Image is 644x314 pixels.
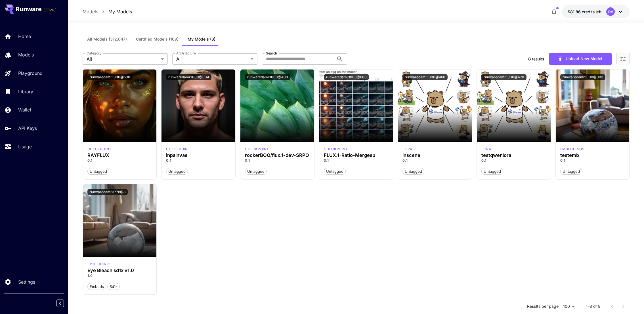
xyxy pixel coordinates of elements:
[403,169,424,174] span: Untagged
[482,169,503,174] span: Untagged
[561,302,577,311] div: 100
[166,168,188,175] button: Untagged
[87,56,159,62] span: All
[586,304,601,309] p: 1–8 of 8
[18,33,31,40] p: Home
[166,158,231,163] p: 0.1
[18,125,37,132] p: API Keys
[56,300,64,307] button: Collapse sidebar
[560,158,625,163] p: 0.1
[87,74,133,80] button: runwaredami:1000@500
[527,304,559,309] p: Results per page
[18,51,34,58] p: Models
[402,74,448,80] button: runwaredami:1000@460
[562,5,630,18] button: $81.86201OA
[88,169,109,174] span: Untagged
[606,7,615,16] div: OA
[481,147,491,152] div: Qwen Image
[87,283,106,290] button: embeds
[18,70,43,77] p: Playground
[18,143,32,150] p: Usage
[245,147,269,152] p: checkpoint
[324,153,389,158] h3: FLUX.1-Ratio-Mergesp
[108,8,132,15] a: My Models
[44,6,56,13] span: Add your payment card to enable full platform functionality.
[166,169,188,174] span: Untagged
[108,284,119,290] span: sd1x
[88,284,106,290] span: embeds
[620,55,626,62] button: Open more filters
[245,169,267,174] span: Untagged
[166,74,211,80] button: runwaredami:1000@004
[402,147,412,152] p: lora
[481,168,503,175] button: Untagged
[532,56,544,61] span: results
[87,262,112,267] p: embeddings
[87,51,102,56] label: Category
[245,158,310,163] p: 0.1
[402,168,424,175] button: Untagged
[324,169,345,174] span: Untagged
[87,147,112,152] p: checkpoint
[245,74,290,80] button: runwaredami:1000@400
[582,9,602,14] span: credits left
[136,37,179,42] span: Certified Models (169)
[324,74,369,80] button: runwaredami:1000@600
[481,74,526,80] button: runwaredami:1000@470
[245,153,310,158] h3: rockerBOO/flux.1-dev-SRPO
[324,147,348,152] div: FLUX.1 D
[87,158,152,163] p: 0.1
[324,168,346,175] button: Untagged
[107,283,120,290] button: sd1x
[402,153,467,158] h3: inscene
[568,9,602,15] div: $81.86201
[87,37,127,42] span: All Models (312,647)
[245,168,267,175] button: Untagged
[245,147,269,152] div: FLUX.1 D
[324,158,389,163] p: 0.1
[528,56,531,61] span: 8
[481,153,546,158] h3: testqwenlora
[568,9,582,14] span: $81.86
[188,37,215,42] span: My Models (8)
[61,298,68,308] div: Collapse sidebar
[87,168,109,175] button: Untagged
[166,153,231,158] h3: inpainvae
[560,74,605,80] button: runwaredami:1000@003
[560,153,625,158] div: testemb
[176,56,248,62] span: All
[18,106,31,113] p: Wallet
[266,51,277,56] label: Search
[87,153,152,158] h3: RAYFLUX
[324,147,348,152] p: checkpoint
[87,147,112,152] div: FLUX.1 D
[549,53,612,65] button: Upload New Model
[87,268,152,273] h3: Eye Bleach sd1x v1.0
[481,158,546,163] p: 0.1
[166,147,190,152] p: checkpoint
[402,147,412,152] div: Qwen Image
[87,189,128,195] button: runwaredami:3778@8
[560,168,582,175] button: Untagged
[87,262,112,267] div: SD 1.5
[560,147,585,152] div: SDXL 1.0
[481,147,491,152] p: lora
[83,8,132,15] nav: breadcrumb
[560,147,585,152] p: embeddings
[83,8,98,15] a: Models
[87,273,152,278] p: 1.0
[402,158,467,163] p: 0.1
[44,8,56,12] span: TRIAL
[18,279,35,285] p: Settings
[166,147,190,152] div: SD 1.5
[176,51,196,56] label: Architecture
[18,88,33,95] p: Library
